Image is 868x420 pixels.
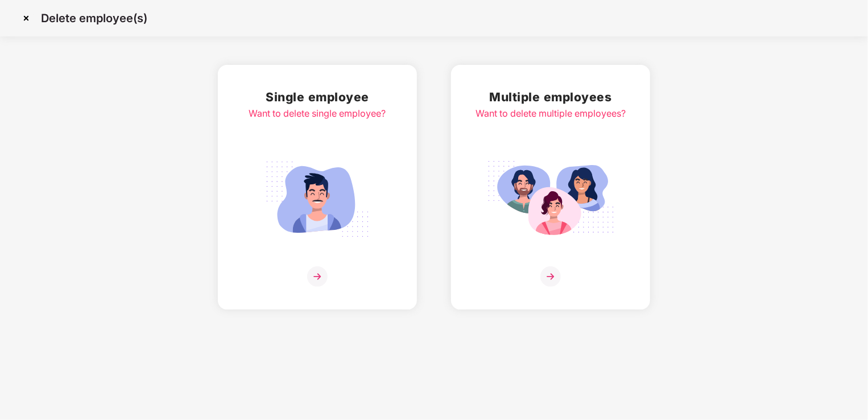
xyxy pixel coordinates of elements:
[249,106,386,121] div: Want to delete single employee?
[540,266,561,287] img: svg+xml;base64,PHN2ZyB4bWxucz0iaHR0cDovL3d3dy53My5vcmcvMjAwMC9zdmciIHdpZHRoPSIzNiIgaGVpZ2h0PSIzNi...
[307,266,328,287] img: svg+xml;base64,PHN2ZyB4bWxucz0iaHR0cDovL3d3dy53My5vcmcvMjAwMC9zdmciIHdpZHRoPSIzNiIgaGVpZ2h0PSIzNi...
[254,155,381,244] img: svg+xml;base64,PHN2ZyB4bWxucz0iaHR0cDovL3d3dy53My5vcmcvMjAwMC9zdmciIGlkPSJTaW5nbGVfZW1wbG95ZWUiIH...
[17,9,35,27] img: svg+xml;base64,PHN2ZyBpZD0iQ3Jvc3MtMzJ4MzIiIHhtbG5zPSJodHRwOi8vd3d3LnczLm9yZy8yMDAwL3N2ZyIgd2lkdG...
[476,88,626,106] h2: Multiple employees
[476,106,626,121] div: Want to delete multiple employees?
[41,11,147,25] p: Delete employee(s)
[249,88,386,106] h2: Single employee
[487,155,614,244] img: svg+xml;base64,PHN2ZyB4bWxucz0iaHR0cDovL3d3dy53My5vcmcvMjAwMC9zdmciIGlkPSJNdWx0aXBsZV9lbXBsb3llZS...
